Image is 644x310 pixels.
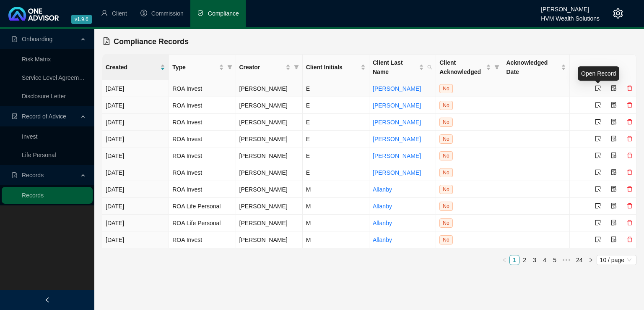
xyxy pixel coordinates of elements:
span: Record of Advice [22,113,66,120]
span: left [502,257,507,263]
span: ROA Invest [172,85,202,92]
td: E [303,131,369,147]
td: [DATE] [102,231,169,248]
span: Commission [151,10,184,17]
div: Open Record [578,66,619,81]
span: left [44,297,50,303]
span: filter [227,65,232,70]
span: Client [112,10,127,17]
span: file-done [12,113,18,119]
a: Allanby [373,236,392,243]
a: Life Personal [22,152,56,158]
span: 10 / page [600,255,633,265]
span: Onboarding [22,36,52,42]
td: E [303,80,369,97]
span: select [595,136,601,142]
span: file-protect [611,102,617,108]
th: Client Last Name [369,55,436,80]
span: right [588,257,593,263]
span: [PERSON_NAME] [239,119,288,126]
a: Risk Matrix [22,56,51,63]
span: ROA Life Personal [172,203,221,210]
span: No [439,185,452,194]
td: E [303,97,369,114]
span: delete [627,136,633,142]
span: select [595,102,601,108]
span: No [439,151,452,160]
span: select [595,186,601,192]
span: No [439,101,452,110]
th: Client Acknowledged [436,55,503,80]
button: right [586,255,596,265]
span: No [439,134,452,144]
span: filter [292,61,301,74]
span: file-protect [611,220,617,226]
span: [PERSON_NAME] [239,169,288,176]
td: [DATE] [102,97,169,114]
div: HVM Wealth Solutions [541,11,600,21]
li: Next Page [586,255,596,265]
span: select [595,169,601,175]
td: [DATE] [102,164,169,181]
span: file-protect [611,119,617,125]
span: [PERSON_NAME] [239,186,288,193]
span: No [439,168,452,177]
span: ROA Invest [172,236,202,243]
a: 5 [550,255,559,265]
span: file-protect [611,169,617,175]
span: Compliance [208,10,239,17]
span: file-protect [611,152,617,158]
span: file-protect [611,186,617,192]
a: [PERSON_NAME] [373,102,421,109]
span: select [595,119,601,125]
span: No [439,218,452,228]
span: file-pdf [103,37,110,45]
span: delete [627,236,633,242]
span: Created [106,63,158,72]
a: Allanby [373,203,392,210]
a: [PERSON_NAME] [373,169,421,176]
td: [DATE] [102,80,169,97]
span: setting [613,8,623,18]
th: Client Initials [303,55,369,80]
span: delete [627,186,633,192]
li: Next 5 Pages [560,255,573,265]
span: Client Last Name [373,58,417,76]
span: delete [627,152,633,158]
span: [PERSON_NAME] [239,220,288,226]
li: 3 [530,255,540,265]
span: delete [627,119,633,125]
span: Compliance Records [114,37,189,46]
a: Records [22,192,44,199]
li: 24 [573,255,586,265]
span: delete [627,220,633,226]
a: Allanby [373,220,392,226]
span: delete [627,102,633,108]
span: search [427,65,432,70]
td: [DATE] [102,215,169,231]
img: 2df55531c6924b55f21c4cf5d4484680-logo-light.svg [8,7,59,21]
span: ••• [560,255,573,265]
a: 3 [530,255,539,265]
span: ROA Invest [172,119,202,126]
span: [PERSON_NAME] [239,136,288,142]
span: delete [627,85,633,91]
span: [PERSON_NAME] [239,152,288,159]
span: Creator [239,63,284,72]
span: file-protect [611,136,617,142]
a: Invest [22,133,37,140]
a: 24 [574,255,585,265]
span: ROA Life Personal [172,220,221,226]
span: [PERSON_NAME] [239,236,288,243]
span: select [595,203,601,209]
span: delete [627,203,633,209]
span: No [439,235,452,244]
span: select [595,220,601,226]
a: 1 [510,255,519,265]
span: delete [627,169,633,175]
td: [DATE] [102,181,169,198]
th: Creator [236,55,303,80]
div: Page Size [597,255,636,265]
a: [PERSON_NAME] [373,119,421,126]
a: [PERSON_NAME] [373,136,421,142]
